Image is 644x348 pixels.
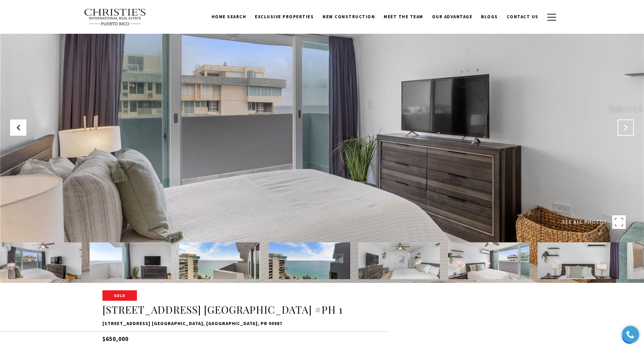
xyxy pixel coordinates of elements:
a: Blogs [477,10,502,23]
img: 4123 AVE. ISLA VERDE #PH 1 [269,242,350,279]
img: 4123 AVE. ISLA VERDE #PH 1 [538,242,619,279]
h5: $650,000 [102,331,542,343]
img: 4123 AVE. ISLA VERDE #PH 1 [179,242,261,279]
a: Home Search [207,10,251,23]
img: 4123 AVE. ISLA VERDE #PH 1 [448,242,529,279]
span: Exclusive Properties [255,14,314,20]
span: Blogs [481,14,498,20]
h1: [STREET_ADDRESS] [GEOGRAPHIC_DATA] #PH 1 [102,303,542,316]
img: 4123 AVE. ISLA VERDE #PH 1 [358,242,440,279]
a: Our Advantage [428,10,477,23]
img: Christie's International Real Estate text transparent background [84,8,147,26]
button: button [543,7,560,27]
a: New Construction [318,10,379,23]
span: Our Advantage [432,14,473,20]
a: Meet the Team [379,10,428,23]
button: Next Slide [618,119,634,136]
a: Exclusive Properties [251,10,318,23]
span: New Construction [323,14,375,20]
p: [STREET_ADDRESS] [GEOGRAPHIC_DATA], [GEOGRAPHIC_DATA], PR 00987 [102,320,542,328]
span: Contact Us [507,14,539,20]
img: 4123 AVE. ISLA VERDE #PH 1 [90,242,171,279]
span: SEE ALL PHOTOS [562,218,607,226]
button: Previous Slide [10,119,26,136]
